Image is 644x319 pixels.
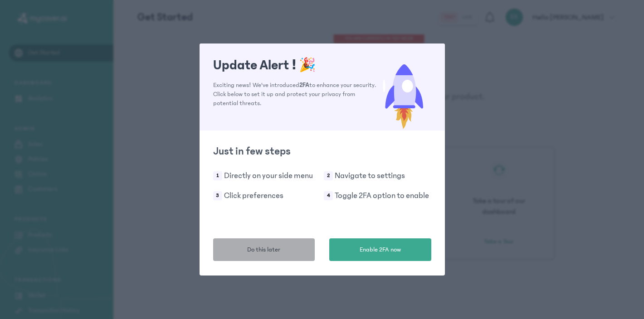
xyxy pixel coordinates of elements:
span: 🎉 [299,58,316,73]
h1: Update Alert ! [213,57,377,73]
span: 2 [324,171,333,180]
h2: Just in few steps [213,144,431,159]
span: 3 [213,191,222,200]
button: Enable 2FA now [329,238,431,261]
span: 1 [213,171,222,180]
p: Exciting news! We've introduced to enhance your security. Click below to set it up and protect yo... [213,81,377,108]
p: Toggle 2FA option to enable [335,189,429,202]
button: Do this later [213,238,315,261]
span: Do this later [247,245,280,255]
span: 2FA [299,82,309,89]
p: Click preferences [224,189,283,202]
span: Enable 2FA now [360,245,401,255]
p: Directly on your side menu [224,169,313,182]
p: Navigate to settings [335,169,405,182]
span: 4 [324,191,333,200]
